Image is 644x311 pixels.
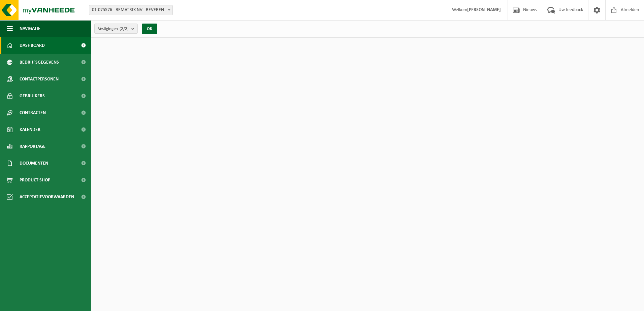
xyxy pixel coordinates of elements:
[142,24,157,34] button: OK
[20,104,46,121] span: Contracten
[20,121,40,138] span: Kalender
[20,88,45,104] span: Gebruikers
[20,37,45,54] span: Dashboard
[20,155,48,172] span: Documenten
[20,71,59,88] span: Contactpersonen
[467,7,501,12] strong: [PERSON_NAME]
[20,138,45,155] span: Rapportage
[20,20,40,37] span: Navigatie
[89,5,172,15] span: 01-075576 - BEMATRIX NV - BEVEREN
[20,188,74,205] span: Acceptatievoorwaarden
[94,24,138,34] button: Vestigingen(2/2)
[20,172,50,188] span: Product Shop
[20,54,59,71] span: Bedrijfsgegevens
[120,27,129,31] count: (2/2)
[98,24,129,34] span: Vestigingen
